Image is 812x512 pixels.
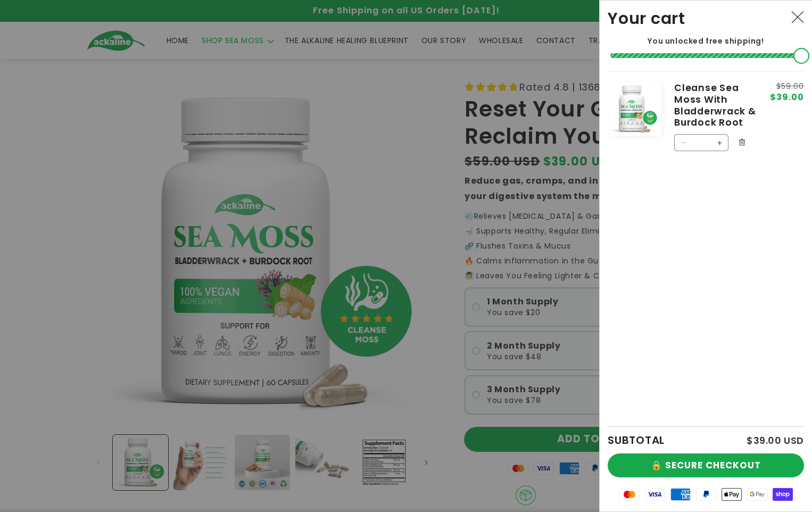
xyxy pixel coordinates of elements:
s: $59.00 [770,82,804,90]
button: Close [786,6,809,29]
span: $39.00 [770,93,804,102]
input: Quantity for Cleanse Sea Moss With Bladderwrack &amp; Burdock Root [692,134,711,151]
button: Remove Cleanse Sea Moss With Bladderwrack & Burdock Root [734,135,750,151]
p: You unlocked free shipping! [608,36,804,46]
h2: Your cart [608,9,685,28]
button: 🔒 SECURE CHECKOUT [608,453,804,477]
a: Cleanse Sea Moss With Bladderwrack & Burdock Root [674,82,756,129]
h2: SUBTOTAL [608,435,665,445]
p: $39.00 USD [747,436,804,445]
